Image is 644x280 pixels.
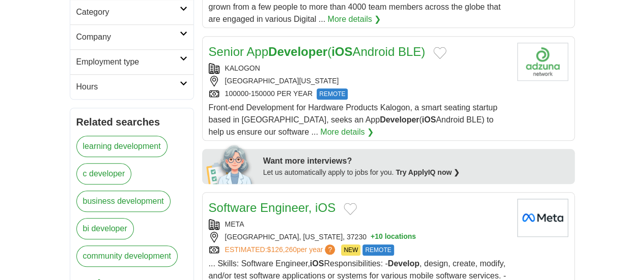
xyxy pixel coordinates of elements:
[76,6,180,18] h2: Category
[209,232,509,242] div: [GEOGRAPHIC_DATA], [US_STATE], 37230
[268,45,327,58] strong: Developer
[76,191,171,212] a: business development
[76,81,180,93] h2: Hours
[517,43,568,81] img: Company logo
[320,126,374,138] a: More details ❯
[267,245,296,254] span: $126,260
[310,259,324,268] strong: iOS
[422,115,436,124] strong: iOS
[70,24,193,49] a: Company
[263,155,569,167] div: Want more interviews?
[371,232,416,242] button: +10 locations
[209,201,335,214] a: Software Engineer, iOS
[209,88,509,100] div: 100000-150000 PER YEAR
[371,232,375,242] span: +
[76,31,180,43] h2: Company
[76,218,134,239] a: bi developer
[362,244,394,256] span: REMOTE
[433,47,446,59] button: Add to favorite jobs
[209,76,509,86] div: [GEOGRAPHIC_DATA][US_STATE]
[380,115,419,124] strong: Developer
[263,167,569,178] div: Let us automatically apply to jobs for you.
[331,45,352,58] strong: iOS
[327,13,381,25] a: More details ❯
[317,88,348,100] span: REMOTE
[396,168,460,176] a: Try ApplyIQ now ❯
[70,49,193,74] a: Employment type
[517,199,568,237] img: Meta logo
[344,203,357,215] button: Add to favorite jobs
[206,143,256,184] img: apply-iq-scientist.png
[325,244,335,255] span: ?
[76,56,180,68] h2: Employment type
[209,103,497,136] span: Front-end Development for Hardware Products Kalogon, a smart seating startup based in [GEOGRAPHIC...
[76,245,178,267] a: community development
[341,244,360,256] span: NEW
[76,114,187,130] h2: Related searches
[209,45,426,58] a: Senior AppDeveloper(iOSAndroid BLE)
[225,220,244,228] a: META
[388,259,419,268] strong: Develop
[76,163,132,184] a: c developer
[225,244,338,256] a: ESTIMATED:$126,260per year?
[70,74,193,99] a: Hours
[76,136,167,157] a: learning development
[209,63,509,74] div: KALOGON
